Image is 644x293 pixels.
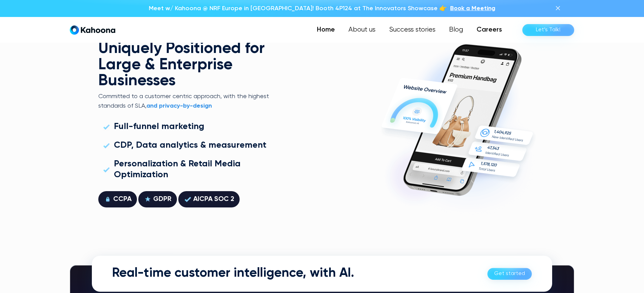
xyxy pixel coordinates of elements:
a: Careers [470,23,509,37]
strong: and privacy-by-design [146,103,212,109]
a: Book a Meeting [450,4,495,13]
a: About us [342,23,382,37]
div: AICPA SOC 2 [193,194,234,205]
div: Let’s Talk! [536,24,561,35]
div: Personalization & Retail Media Optimization [114,159,267,180]
div: GDPR [153,194,172,205]
a: Let’s Talk! [522,24,574,36]
h2: Real-time customer intelligence, with AI. [112,266,354,281]
h2: Uniquely Positioned for Large & Enterprise Businesses [98,41,271,90]
a: Blog [442,23,470,37]
a: Get started [487,268,532,280]
div: CDP, Data analytics & measurement [114,140,266,151]
p: Meet w/ Kahoona @ NRF Europe in [GEOGRAPHIC_DATA]! Booth 4P124 at The Innovators Showcase 👉 [149,4,447,13]
span: Book a Meeting [450,5,495,12]
a: Home [310,23,342,37]
a: Success stories [382,23,442,37]
div: Full-funnel marketing [114,122,204,132]
a: home [70,25,115,35]
div: CCPA [113,194,132,205]
p: Committed to a customer centric approach, with the highest standards of SLA, [98,92,271,111]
